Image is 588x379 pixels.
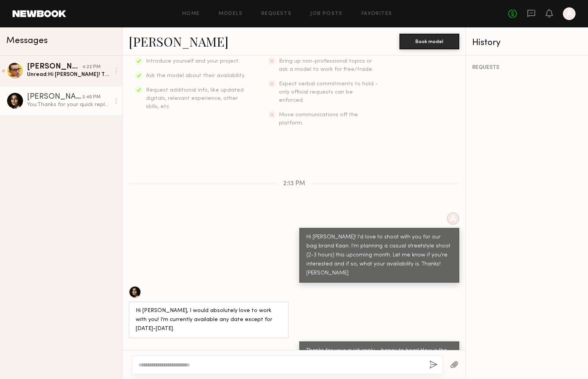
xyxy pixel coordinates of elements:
span: Request additional info, like updated digitals, relevant experience, other skills, etc. [146,88,244,109]
a: A [563,7,575,20]
div: 4:22 PM [82,63,101,71]
span: Bring up non-professional topics or ask a model to work for free/trade. [279,59,373,72]
div: Unread: Hi [PERSON_NAME]! Thanks for reaching out and expressing interest in shooting together. I... [27,71,110,78]
span: Ask the model about their availability. [146,73,245,78]
div: Hi [PERSON_NAME]! I'd love to shoot with you for our bag brand Kaan. I'm planning a casual street... [306,233,452,278]
div: History [472,38,582,47]
div: [PERSON_NAME] [27,93,82,101]
a: Favorites [361,11,392,16]
span: Messages [6,36,48,45]
a: Models [219,11,243,16]
div: [PERSON_NAME] [27,63,82,71]
a: Job Posts [310,11,343,16]
button: Book model [399,34,459,49]
span: Introduce yourself and your project. [146,59,240,64]
div: REQUESTS [472,65,582,70]
div: Thanks for your quick reply – happy to hear! How is the 8th or 9th? Location will be in [GEOGRAPH... [306,347,452,374]
a: Book model [399,38,459,44]
div: Hi [PERSON_NAME], I would absolutely love to work with you! I’m currently available any date exce... [136,307,282,334]
span: 2:13 PM [283,180,305,187]
span: Move communications off the platform. [279,112,358,126]
div: You: Thanks for your quick reply – happy to hear! How is the 8th or 9th? Location will be in [GEO... [27,101,110,108]
a: Requests [261,11,291,16]
span: Expect verbal commitments to hold - only official requests can be enforced. [279,81,378,103]
a: [PERSON_NAME] [129,33,228,50]
a: Home [182,11,200,16]
div: 2:40 PM [82,94,101,101]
